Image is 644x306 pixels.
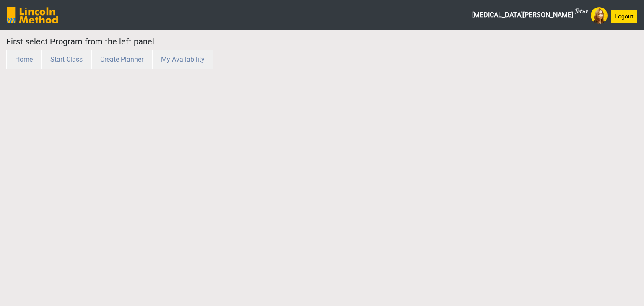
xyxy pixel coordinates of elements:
button: Start Class [42,50,91,69]
button: Logout [611,10,637,23]
a: Home [6,55,42,63]
button: Create Planner [91,50,152,69]
sup: Tutor [574,6,587,16]
a: Create Planner [91,55,152,63]
img: Avatar [591,7,608,24]
a: Start Class [42,55,91,63]
button: My Availability [152,50,213,69]
img: SGY6awQAAAABJRU5ErkJggg== [7,7,58,23]
h5: First select Program from the left panel [6,36,477,47]
span: [MEDICAL_DATA][PERSON_NAME] [472,7,587,23]
button: Home [6,50,42,69]
a: My Availability [152,55,213,63]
